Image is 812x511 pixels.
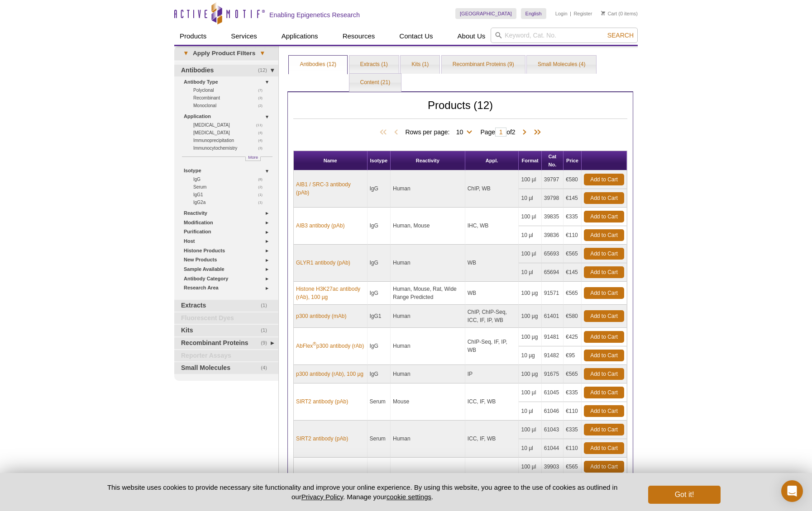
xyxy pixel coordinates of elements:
a: Content (21) [349,74,401,92]
a: (4)Small Molecules [174,362,278,374]
a: Extracts (1) [349,56,399,74]
input: Keyword, Cat. No. [491,28,638,43]
a: (9)Recombinant Proteins [174,337,278,349]
td: IgG1 [368,305,391,328]
td: 61045 [542,383,564,402]
td: Human [391,305,465,328]
a: Products [174,28,212,45]
td: 100 µg [519,328,541,346]
td: IP [465,365,519,383]
th: Price [564,151,582,170]
td: Serum [368,383,391,421]
a: (4)Immunoprecipitation [193,137,267,144]
a: (1)Extracts [174,300,278,312]
span: (11) [256,121,267,129]
td: €145 [564,189,582,208]
a: Purification [184,227,273,237]
sup: ® [313,341,316,346]
span: (2) [258,102,267,109]
button: cookie settings [387,493,431,501]
td: 39835 [542,208,564,226]
td: IP, WB [465,458,519,495]
a: Reporter Assays [174,350,278,362]
td: 100 µg [519,365,541,383]
td: 91675 [542,365,564,383]
td: €565 [564,245,582,263]
span: Rows per page: [405,127,476,136]
td: €110 [564,226,582,245]
a: Sample Available [184,265,273,274]
a: Resources [337,28,381,45]
a: p300 antibody (rAb), 100 µg [296,370,363,378]
td: IgG [368,328,391,365]
td: Human, Mouse, Rat, Wide Range Predicted [391,282,465,305]
th: Appl. [465,151,519,170]
span: 2 [512,128,516,136]
th: Format [519,151,541,170]
th: Reactivity [391,151,465,170]
span: (1) [261,325,272,336]
td: 61043 [542,421,564,439]
a: (4)[MEDICAL_DATA] [193,129,267,137]
td: €95 [564,346,582,365]
a: Contact Us [394,28,438,45]
div: Open Intercom Messenger [781,480,803,502]
td: Human [391,170,465,208]
td: 39797 [542,170,564,189]
a: Add to Cart [584,174,624,185]
td: Human [391,458,465,495]
td: WB [465,282,519,305]
a: (12)Antibodies [174,65,278,76]
td: IgG [368,282,391,305]
td: €110 [564,402,582,421]
td: 91571 [542,282,564,305]
a: ▾Apply Product Filters▾ [174,46,278,61]
a: Add to Cart [584,192,624,204]
td: IgG [368,208,391,245]
span: (3) [258,94,267,102]
a: Add to Cart [584,310,624,322]
span: Search [607,32,634,39]
a: (1)IgG2a [193,199,267,206]
a: Antibody Category [184,274,273,284]
a: Add to Cart [584,229,624,241]
a: Add to Cart [584,387,624,398]
th: Cat No. [542,151,564,170]
a: AbFlex®p300 antibody (rAb) [296,342,364,350]
a: New Products [184,255,273,265]
td: 100 µl [519,170,541,189]
span: (9) [261,337,272,349]
a: Applications [276,28,324,45]
td: 61401 [542,305,564,328]
a: Add to Cart [584,350,624,361]
td: Human, Mouse [391,208,465,245]
td: 39798 [542,189,564,208]
td: ChIP, ChIP-Seq, ICC, IF, IP, WB [465,305,519,328]
a: Add to Cart [584,266,624,278]
td: 61044 [542,439,564,458]
a: Histone H3K27ac antibody (rAb), 100 µg [296,285,365,301]
a: Register [573,10,592,17]
td: 10 µl [519,402,541,421]
a: Fluorescent Dyes [174,312,278,324]
td: 61046 [542,402,564,421]
td: ICC, IF, WB [465,383,519,421]
a: (1)IgG1 [193,191,267,199]
a: AIB1 / SRC-3 antibody (pAb) [296,180,365,197]
span: (4) [258,129,267,137]
td: IgG [368,245,391,282]
a: Modification [184,218,273,227]
a: (7)Polyclonal [193,86,267,94]
a: Add to Cart [584,424,624,435]
a: Histone Products [184,246,273,255]
a: GLYR1 antibody (pAb) [296,259,350,267]
td: €565 [564,458,582,476]
li: (0 items) [601,8,638,19]
td: €565 [564,365,582,383]
a: Add to Cart [584,211,624,222]
td: 39903 [542,458,564,476]
td: 65693 [542,245,564,263]
td: 100 µl [519,208,541,226]
a: Add to Cart [584,331,624,343]
span: Page of [476,128,520,137]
